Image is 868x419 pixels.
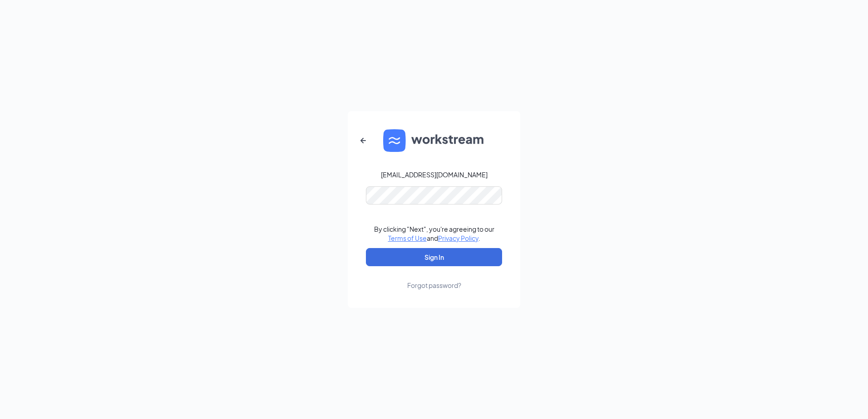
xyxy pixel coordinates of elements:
[383,129,485,152] img: WS logo and Workstream text
[407,281,461,290] div: Forgot password?
[352,130,374,151] button: ArrowLeftNew
[358,135,369,146] svg: ArrowLeftNew
[388,234,427,242] a: Terms of Use
[366,248,502,266] button: Sign In
[407,266,461,290] a: Forgot password?
[374,224,494,243] div: By clicking "Next", you're agreeing to our and .
[438,234,478,242] a: Privacy Policy
[381,170,488,179] div: [EMAIL_ADDRESS][DOMAIN_NAME]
